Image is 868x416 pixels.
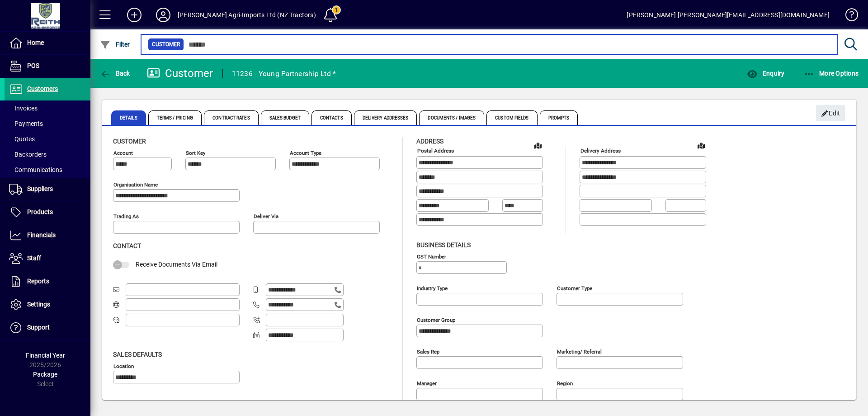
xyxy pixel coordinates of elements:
span: Reports [27,277,49,285]
span: Support [27,324,50,331]
span: Payments [9,120,43,127]
a: Payments [5,116,90,131]
span: Contact [113,242,141,249]
span: Edit [821,106,840,121]
span: Documents / Images [419,110,484,125]
mat-label: Sales rep [417,348,439,354]
span: Quotes [9,135,35,143]
a: Quotes [5,131,90,147]
span: Financials [27,231,56,239]
a: Knowledge Base [839,2,857,31]
span: Receive Documents Via Email [136,261,217,268]
span: Contract Rates [204,110,258,125]
a: Backorders [5,147,90,162]
mat-label: Marketing/ Referral [557,348,602,354]
span: Back [100,70,130,77]
mat-label: Sort key [186,150,205,156]
a: Settings [5,293,90,316]
span: Custom Fields [486,110,537,125]
span: Staff [27,254,41,262]
span: Communications [9,166,62,173]
a: Support [5,316,90,339]
span: Customers [27,85,58,92]
button: Filter [98,36,132,53]
span: Business details [416,241,471,249]
span: Address [416,138,443,145]
span: Package [33,371,57,378]
span: Prompts [540,110,578,125]
mat-label: Organisation name [113,182,158,188]
mat-label: Account [113,150,133,156]
span: Customer [113,138,146,145]
a: Reports [5,270,90,293]
mat-label: Industry type [417,285,448,291]
span: Home [27,39,44,46]
span: Contacts [311,110,352,125]
span: More Options [804,70,859,77]
span: Invoices [9,105,38,112]
span: Terms / Pricing [148,110,202,125]
span: POS [27,62,39,69]
button: Back [98,65,132,81]
button: Enquiry [745,65,787,81]
span: Products [27,208,53,215]
span: Backorders [9,151,47,158]
mat-label: Location [113,363,134,369]
span: Enquiry [747,70,784,77]
a: View on map [531,138,545,153]
a: Home [5,32,90,54]
div: Customer [147,66,213,81]
span: Financial Year [26,352,65,359]
span: Filter [100,41,130,48]
a: Invoices [5,100,90,116]
a: Financials [5,224,90,247]
a: Products [5,201,90,224]
span: Delivery Addresses [354,110,417,125]
mat-label: GST Number [417,253,446,259]
mat-label: Account Type [290,150,321,156]
span: Settings [27,301,50,308]
button: Profile [149,7,178,23]
span: Customer [152,40,180,49]
span: Details [111,110,146,125]
button: More Options [802,65,861,81]
mat-label: Region [557,380,573,386]
a: View on map [694,138,708,153]
a: Suppliers [5,178,90,201]
mat-label: Manager [417,380,437,386]
mat-label: Trading as [113,213,139,220]
mat-label: Customer type [557,285,592,291]
div: [PERSON_NAME] Agri-Imports Ltd (NZ Tractors) [178,8,316,22]
button: Add [120,7,149,23]
mat-label: Deliver via [254,213,278,220]
app-page-header-button: Back [90,65,140,81]
div: 11236 - Young Partnership Ltd * [232,67,336,81]
button: Edit [816,105,845,121]
a: POS [5,55,90,77]
span: Sales defaults [113,351,162,358]
a: Staff [5,247,90,270]
div: [PERSON_NAME] [PERSON_NAME][EMAIL_ADDRESS][DOMAIN_NAME] [627,8,830,22]
span: Sales Budget [261,110,309,125]
a: Communications [5,162,90,177]
mat-label: Customer group [417,316,455,323]
span: Suppliers [27,185,53,192]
